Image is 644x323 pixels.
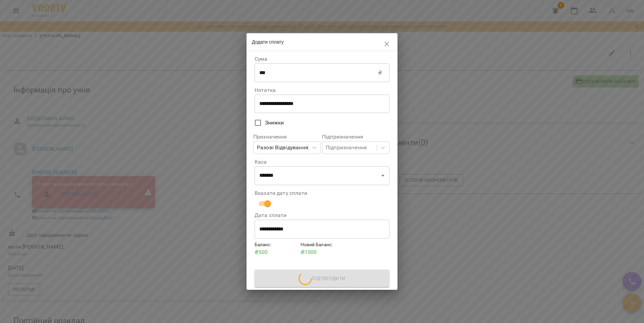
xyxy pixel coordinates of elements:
div: Разові Відвідування [257,144,308,152]
p: ₴ [378,69,382,77]
span: Додати сплату [252,39,284,45]
label: Сума [255,56,389,62]
label: Дата сплати [255,213,389,218]
label: Підпризначення [322,134,389,140]
h6: Баланс : [255,241,298,249]
label: Нотатка [255,88,389,93]
span: Знижки [265,119,284,127]
label: Каса [255,159,389,165]
p: ₴ 1000 [301,248,344,256]
div: Підпризначення [326,144,367,152]
label: Призначення [253,134,321,140]
label: Вказати дату сплати [255,191,389,196]
p: ₴ 500 [255,248,298,256]
h6: Новий Баланс : [301,241,344,249]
